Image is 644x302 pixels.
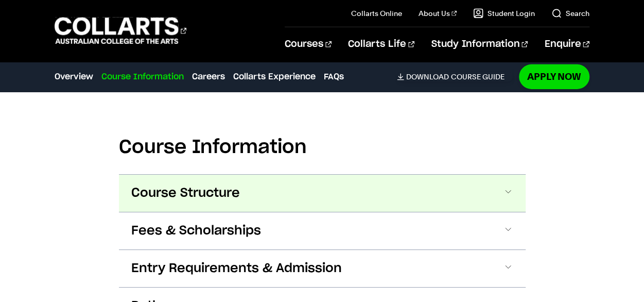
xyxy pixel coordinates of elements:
[131,185,240,202] span: Course Structure
[431,27,528,61] a: Study Information
[55,71,93,83] a: Overview
[119,250,526,287] button: Entry Requirements & Admission
[544,27,589,61] a: Enquire
[406,72,449,81] span: Download
[348,27,414,61] a: Collarts Life
[131,223,261,239] span: Fees & Scholarships
[55,16,186,45] div: Go to homepage
[131,260,342,277] span: Entry Requirements & Admission
[519,64,589,89] a: Apply Now
[419,8,457,19] a: About Us
[119,212,526,249] button: Fees & Scholarships
[119,175,526,212] button: Course Structure
[397,72,513,81] a: DownloadCourse Guide
[551,8,589,19] a: Search
[473,8,535,19] a: Student Login
[324,71,343,83] a: FAQs
[285,27,332,61] a: Courses
[101,71,184,83] a: Course Information
[233,71,316,83] a: Collarts Experience
[351,8,402,19] a: Collarts Online
[192,71,225,83] a: Careers
[119,136,526,159] h2: Course Information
